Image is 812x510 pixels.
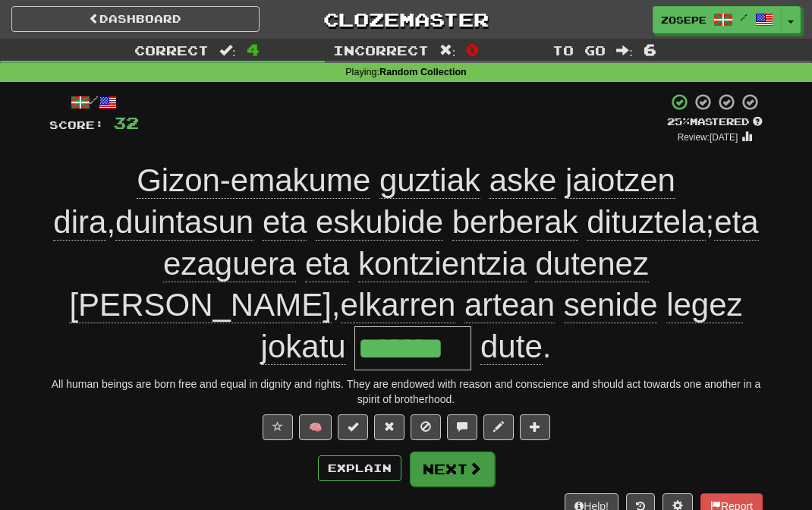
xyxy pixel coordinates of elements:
[137,162,370,199] span: Gizon-emakume
[489,162,557,199] span: aske
[379,67,467,77] strong: Random Collection
[53,204,106,241] span: dira
[552,42,606,58] span: To go
[115,204,253,241] span: duintasun
[247,40,260,58] span: 4
[464,287,555,323] span: artean
[653,6,782,33] a: Zosepe /
[667,115,690,127] span: 25 %
[466,40,479,58] span: 0
[49,376,763,407] div: All human beings are born free and equal in dignity and rights. They are endowed with reason and ...
[219,44,236,57] span: :
[587,204,705,241] span: dituztela
[374,414,404,440] button: Reset to 0% Mastered (alt+r)
[471,329,551,365] span: .
[113,113,139,132] span: 32
[483,414,514,440] button: Edit sentence (alt+d)
[410,452,495,486] button: Next
[316,204,443,241] span: eskubide
[616,44,633,57] span: :
[564,287,658,323] span: senide
[282,6,530,33] a: Clozemaster
[644,40,656,58] span: 6
[565,162,675,199] span: jaiotzen
[535,246,648,282] span: dutenez
[341,287,456,323] span: elkarren
[49,93,139,112] div: /
[358,246,527,282] span: kontzientzia
[439,44,456,57] span: :
[480,329,543,365] span: dute
[338,414,368,440] button: Set this sentence to 100% Mastered (alt+m)
[305,246,349,282] span: eta
[678,132,738,143] small: Review: [DATE]
[714,204,758,241] span: eta
[666,287,742,323] span: legez
[447,414,477,440] button: Discuss sentence (alt+u)
[69,287,331,323] span: [PERSON_NAME]
[520,414,550,440] button: Add to collection (alt+a)
[333,42,429,58] span: Incorrect
[411,414,441,440] button: Ignore sentence (alt+i)
[379,162,480,199] span: guztiak
[163,246,296,282] span: ezaguera
[263,204,307,241] span: eta
[740,12,747,23] span: /
[452,204,578,241] span: berberak
[667,115,763,129] div: Mastered
[661,13,707,27] span: Zosepe
[134,42,209,58] span: Correct
[263,414,293,440] button: Favorite sentence (alt+f)
[49,118,104,131] span: Score:
[318,455,401,481] button: Explain
[53,162,758,364] span: , ; ,
[261,329,346,365] span: jokatu
[11,6,260,32] a: Dashboard
[299,414,332,440] button: 🧠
